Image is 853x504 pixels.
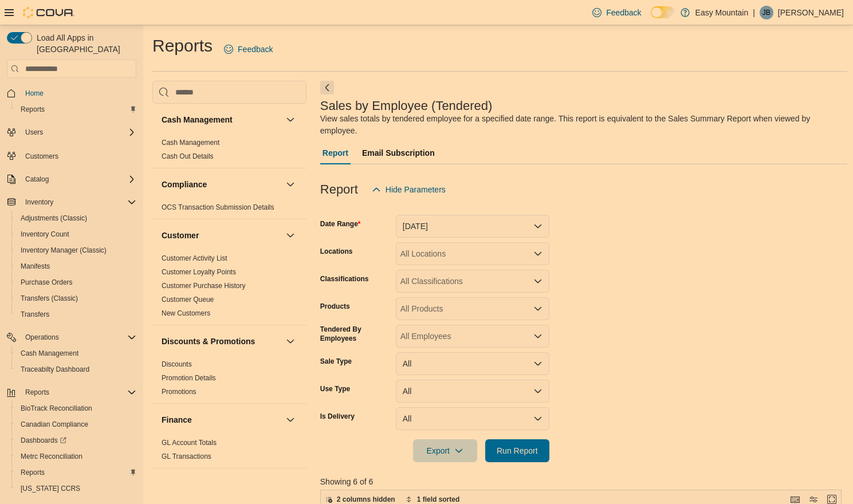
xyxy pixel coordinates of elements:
label: Tendered By Employees [320,325,391,343]
p: [PERSON_NAME] [778,6,844,19]
label: Sale Type [320,357,352,366]
button: Home [2,85,141,101]
a: Canadian Compliance [16,418,93,431]
span: Catalog [21,172,136,186]
a: Reports [16,103,49,116]
button: Inventory [162,479,281,490]
h3: Compliance [162,179,207,190]
span: Manifests [16,259,136,273]
span: Metrc Reconciliation [16,450,136,463]
a: GL Account Totals [162,439,217,447]
button: Open list of options [533,277,543,286]
span: New Customers [162,309,210,318]
a: Inventory Count [16,227,74,241]
button: Compliance [284,178,297,191]
span: Customers [25,152,58,161]
span: Washington CCRS [16,482,136,495]
button: Purchase Orders [11,274,141,290]
button: Cash Management [162,114,281,125]
h3: Inventory [162,479,198,490]
button: [US_STATE] CCRS [11,481,141,497]
span: Transfers (Classic) [21,294,78,303]
button: Discounts & Promotions [162,336,281,347]
button: Inventory Count [11,226,141,242]
span: Email Subscription [362,141,435,164]
a: Metrc Reconciliation [16,450,87,463]
label: Is Delivery [320,412,355,421]
button: Reports [11,101,141,117]
label: Products [320,302,350,311]
span: Dark Mode [651,18,651,19]
button: Catalog [21,172,53,186]
button: Canadian Compliance [11,416,141,432]
a: [US_STATE] CCRS [16,482,85,495]
span: Operations [25,333,59,342]
a: Dashboards [16,434,71,447]
a: Discounts [162,360,192,368]
button: Catalog [2,171,141,187]
span: Traceabilty Dashboard [16,363,136,376]
span: Reports [21,468,45,477]
button: All [396,380,549,403]
button: Adjustments (Classic) [11,210,141,226]
button: Metrc Reconciliation [11,448,141,464]
span: Customers [21,148,136,163]
a: Customer Activity List [162,254,227,262]
span: Transfers [21,310,49,319]
button: Open list of options [533,249,543,258]
a: OCS Transaction Submission Details [162,203,274,211]
span: Home [21,86,136,100]
p: | [753,6,755,19]
button: Run Report [485,439,549,462]
p: Easy Mountain [695,6,749,19]
h3: Customer [162,230,199,241]
input: Dark Mode [651,6,675,18]
span: Traceabilty Dashboard [21,365,89,374]
span: Adjustments (Classic) [21,214,87,223]
span: Users [25,128,43,137]
a: Cash Management [16,346,83,360]
button: Reports [21,385,54,399]
a: Transfers (Classic) [16,292,82,305]
span: BioTrack Reconciliation [21,404,92,413]
span: Transfers [16,308,136,321]
span: Customer Activity List [162,254,227,263]
button: Operations [2,329,141,345]
a: Customer Purchase History [162,282,246,290]
span: Load All Apps in [GEOGRAPHIC_DATA] [32,32,136,55]
span: Metrc Reconciliation [21,452,82,461]
span: Dashboards [16,434,136,447]
span: Customer Queue [162,295,214,304]
button: Finance [162,414,281,426]
span: Home [25,89,44,98]
label: Locations [320,247,353,256]
h1: Reports [152,34,213,57]
a: Customers [21,149,63,163]
div: View sales totals by tendered employee for a specified date range. This report is equivalent to t... [320,113,842,137]
button: [DATE] [396,215,549,238]
span: 1 field sorted [417,495,460,504]
span: Cash Management [162,138,219,147]
a: Adjustments (Classic) [16,211,92,225]
label: Classifications [320,274,369,283]
button: Users [2,124,141,140]
button: Reports [11,464,141,481]
a: GL Transactions [162,452,211,460]
span: Canadian Compliance [21,420,88,429]
span: Inventory [21,195,136,209]
span: Run Report [497,445,538,456]
button: Inventory [284,478,297,491]
a: Promotion Details [162,374,216,382]
button: Reports [2,384,141,400]
span: Cash Management [21,349,78,358]
button: Discounts & Promotions [284,334,297,348]
div: Finance [152,436,306,468]
span: Catalog [25,175,49,184]
button: Customer [284,229,297,242]
span: Feedback [606,7,641,18]
a: Traceabilty Dashboard [16,363,94,376]
span: Customer Loyalty Points [162,267,236,277]
button: Inventory [21,195,58,209]
span: Canadian Compliance [16,418,136,431]
span: Dashboards [21,436,66,445]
